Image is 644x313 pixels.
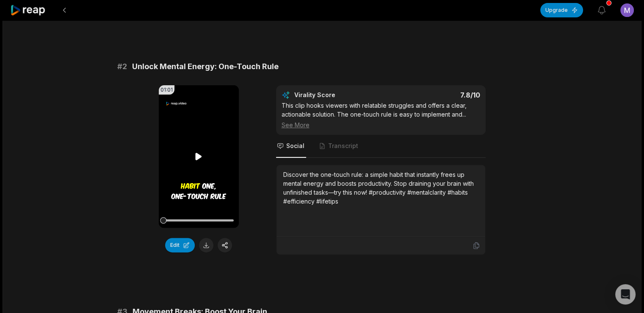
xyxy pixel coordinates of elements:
[276,135,486,158] nav: Tabs
[328,142,358,150] span: Transcript
[283,170,478,206] div: Discover the one-touch rule: a simple habit that instantly frees up mental energy and boosts prod...
[282,120,480,129] div: See More
[286,142,304,150] span: Social
[615,284,636,305] div: Open Intercom Messenger
[389,91,480,99] div: 7.8 /10
[132,61,279,73] span: Unlock Mental Energy: One-Touch Rule
[165,238,195,252] button: Edit
[540,3,583,17] button: Upgrade
[117,61,127,73] span: # 2
[282,101,480,129] div: This clip hooks viewers with relatable struggles and offers a clear, actionable solution. The one...
[159,85,239,228] video: Your browser does not support mp4 format.
[294,91,385,99] div: Virality Score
